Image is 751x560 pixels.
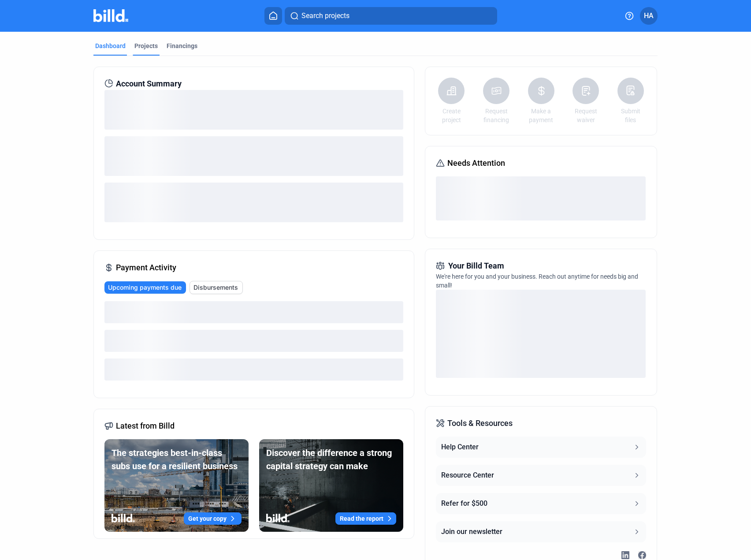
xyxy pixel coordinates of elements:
div: Dashboard [95,41,126,50]
div: loading [436,176,646,220]
button: Join our newsletter [436,521,646,542]
div: Join our newsletter [441,526,502,537]
button: Refer for $500 [436,493,646,514]
button: Resource Center [436,465,646,486]
span: Payment Activity [116,261,176,274]
span: Your Billd Team [448,260,504,272]
div: loading [436,290,646,378]
div: loading [104,358,403,381]
span: Upcoming payments due [108,283,182,292]
button: Read the report [335,512,396,525]
div: Discover the difference a strong capital strategy can make [266,446,396,473]
button: Search projects [285,7,497,25]
span: Account Summary [116,78,182,90]
div: loading [104,301,403,323]
span: Disbursements [193,283,238,292]
button: Upcoming payments due [104,281,186,294]
div: loading [104,136,403,176]
a: Create project [436,107,467,124]
button: Get your copy [184,512,242,525]
span: Latest from Billd [116,420,175,432]
div: The strategies best-in-class subs use for a resilient business [112,446,242,473]
button: Help Center [436,437,646,458]
button: Disbursements [190,281,243,294]
div: Help Center [441,442,479,452]
span: HA [644,11,654,21]
div: loading [104,330,403,352]
a: Request waiver [570,107,601,124]
div: Refer for $500 [441,498,487,509]
a: Request financing [481,107,512,124]
span: Tools & Resources [447,417,513,429]
div: Financings [167,41,197,50]
a: Make a payment [526,107,557,124]
span: Needs Attention [447,157,505,169]
div: Projects [134,41,158,50]
button: HA [640,7,658,25]
span: We're here for you and your business. Reach out anytime for needs big and small! [436,273,638,289]
a: Submit files [615,107,646,124]
div: loading [104,183,403,222]
div: Resource Center [441,470,494,481]
img: Billd Company Logo [93,9,128,22]
span: Search projects [301,11,349,21]
div: loading [104,90,403,130]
